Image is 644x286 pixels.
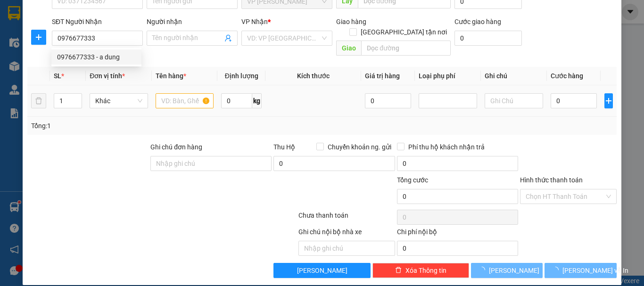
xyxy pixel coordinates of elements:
span: plus [32,33,46,41]
div: SĐT Người Nhận [52,16,143,27]
span: VP Nhận [241,18,268,25]
span: plus [605,97,612,105]
span: loading [479,267,489,273]
button: [PERSON_NAME] [471,263,543,278]
span: Chuyển khoản ng. gửi [324,142,395,152]
span: Xóa Thông tin [405,265,446,276]
span: Phí thu hộ khách nhận trả [405,142,488,152]
input: 0 [365,93,411,108]
div: Chưa thanh toán [297,210,396,227]
div: Chi phí nội bộ [397,227,518,241]
span: Giao [336,41,361,56]
span: Tên hàng [156,72,186,80]
span: Đơn vị tính [90,72,125,80]
button: delete [31,93,46,108]
button: plus [604,93,613,108]
span: loading [552,267,562,273]
label: Hình thức thanh toán [520,176,583,184]
span: Định lượng [225,72,258,80]
span: SL [54,72,61,80]
th: Loại phụ phí [415,67,481,85]
div: Ghi chú nội bộ nhà xe [298,227,395,241]
input: Nhập ghi chú [298,241,395,256]
span: user-add [224,34,232,42]
input: Cước giao hàng [454,31,522,46]
span: [PERSON_NAME] [489,265,539,276]
button: deleteXóa Thông tin [372,263,469,278]
span: delete [395,267,402,274]
label: Cước giao hàng [454,18,501,25]
span: Giá trị hàng [365,72,400,80]
span: Thu Hộ [273,143,295,151]
span: [PERSON_NAME] [297,265,347,276]
span: kg [252,93,262,108]
span: Kích thước [297,72,330,80]
span: Giao hàng [336,18,366,25]
th: Ghi chú [481,67,547,85]
span: Tổng cước [397,176,428,184]
span: Khác [95,94,142,108]
input: Ghi Chú [485,93,543,108]
span: Cước hàng [551,72,583,80]
button: [PERSON_NAME] và In [545,263,617,278]
div: Người nhận [147,16,238,27]
div: Tổng: 1 [31,121,249,131]
input: VD: Bàn, Ghế [156,93,214,108]
label: Ghi chú đơn hàng [150,143,202,151]
button: plus [31,30,46,45]
span: [GEOGRAPHIC_DATA] tận nơi [357,27,451,37]
button: [PERSON_NAME] [273,263,370,278]
input: Dọc đường [361,41,451,56]
span: [PERSON_NAME] và In [562,265,628,276]
input: Ghi chú đơn hàng [150,156,272,171]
